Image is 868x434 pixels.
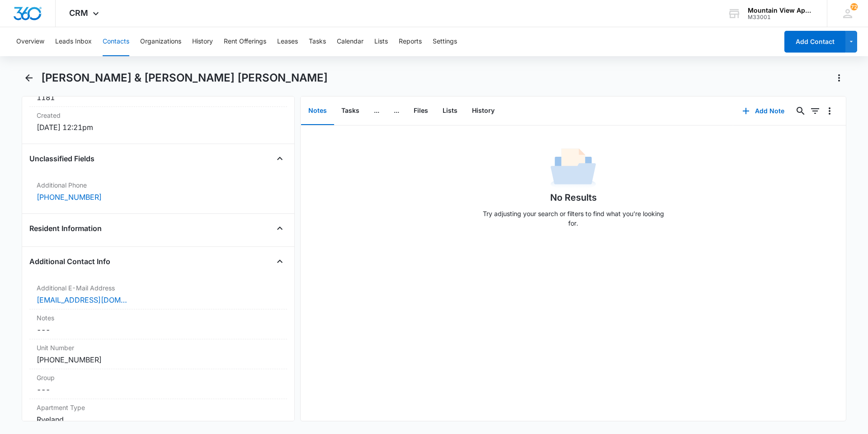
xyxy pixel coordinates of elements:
button: Notes [301,97,334,125]
button: Rent Offerings [224,27,266,56]
button: Add Note [733,100,793,122]
div: Additional Phone[PHONE_NUMBER] [29,177,287,206]
label: Group [37,373,280,382]
button: Overview [16,27,44,56]
button: Settings [433,27,457,56]
dd: [DATE] 12:21pm [37,122,280,133]
div: Apartment TypeRyeland [29,399,287,429]
button: Organizations [140,27,181,56]
button: Back [22,71,36,85]
span: 72 [850,3,858,10]
h1: No Results [550,191,597,204]
div: [PHONE_NUMBER] [37,354,280,365]
button: Search... [793,104,808,118]
a: [EMAIL_ADDRESS][DOMAIN_NAME] [37,294,127,305]
dd: 1181 [37,92,280,103]
button: Actions [832,71,846,85]
div: account name [748,7,814,14]
dt: Created [37,111,280,120]
h4: Resident Information [29,223,102,234]
button: Overflow Menu [822,104,837,118]
button: History [465,97,502,125]
button: Lists [374,27,388,56]
div: Created[DATE] 12:21pm [29,107,287,136]
a: [PHONE_NUMBER] [37,192,102,203]
div: Ryeland [37,414,280,425]
button: Add Contact [784,31,845,53]
button: Files [406,97,435,125]
label: Notes [37,313,280,323]
button: Tasks [334,97,367,125]
button: Lists [435,97,465,125]
img: No Data [551,145,596,191]
button: ... [387,97,406,125]
dd: --- [37,384,280,395]
div: Notes--- [29,309,287,339]
button: Leads Inbox [55,27,92,56]
button: History [192,27,213,56]
div: Additional E-Mail Address[EMAIL_ADDRESS][DOMAIN_NAME] [29,280,287,309]
button: Contacts [103,27,129,56]
h4: Additional Contact Info [29,256,110,267]
div: notifications count [850,3,858,10]
label: Additional E-Mail Address [37,283,280,293]
label: Unit Number [37,343,280,352]
span: CRM [69,8,88,18]
div: Unit Number[PHONE_NUMBER] [29,339,287,369]
button: Close [273,151,287,166]
h4: Unclassified Fields [29,153,94,164]
label: Additional Phone [37,180,280,190]
button: Calendar [337,27,363,56]
button: Leases [277,27,298,56]
div: Group--- [29,369,287,399]
div: account id [748,14,814,20]
button: Reports [399,27,422,56]
label: Apartment Type [37,403,280,412]
p: Try adjusting your search or filters to find what you’re looking for. [478,209,668,228]
button: Tasks [309,27,326,56]
button: Close [273,254,287,269]
button: ... [367,97,387,125]
dd: --- [37,324,280,335]
button: Close [273,221,287,236]
button: Filters [808,104,822,118]
h1: [PERSON_NAME] & [PERSON_NAME] [PERSON_NAME] [41,71,328,85]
